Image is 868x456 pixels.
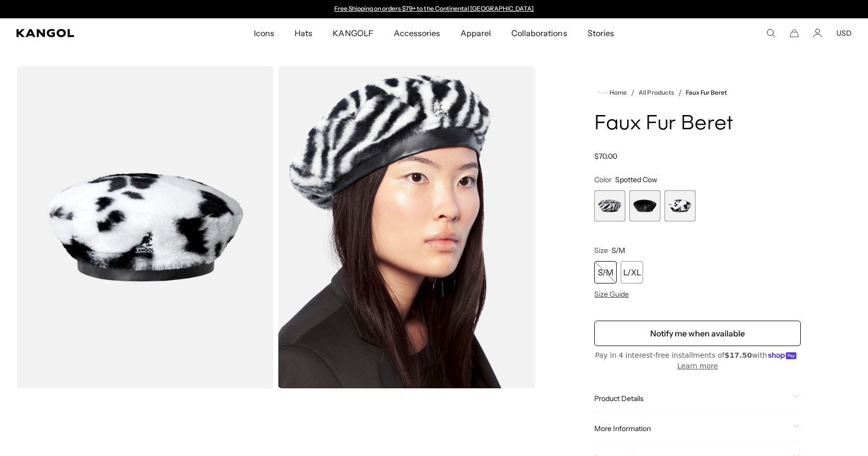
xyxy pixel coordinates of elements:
a: KANGOLF [323,18,383,48]
summary: Search here [766,28,775,38]
a: Stories [577,18,624,48]
div: S/M [594,261,617,283]
span: Hats [295,18,312,48]
span: Spotted Cow [615,175,657,184]
span: KANGOLF [333,18,373,48]
li: / [627,87,634,99]
span: S/M [612,246,625,255]
div: 1 of 3 [594,190,625,221]
h1: Faux Fur Beret [594,113,801,135]
span: Size Guide [594,290,629,299]
a: Collaborations [501,18,577,48]
img: white-zebra [278,66,535,388]
span: Collaborations [511,18,567,48]
div: L/XL [621,261,643,283]
span: Accessories [394,18,440,48]
span: More Information [594,424,789,433]
a: Account [813,28,822,38]
span: Product Details [594,394,789,403]
label: Spotted Cow [664,190,696,221]
span: $70.00 [594,152,617,161]
span: Icons [254,18,274,48]
button: Notify me when available [594,321,801,346]
div: 2 of 3 [629,190,660,221]
button: Cart [790,28,799,38]
img: color-spotted-cow [16,66,274,388]
div: Announcement [329,5,539,13]
a: Kangol [16,29,168,37]
a: Free Shipping on orders $79+ to the Continental [GEOGRAPHIC_DATA] [334,5,534,12]
span: Color [594,175,612,184]
span: Stories [588,18,614,48]
div: 3 of 3 [664,190,696,221]
span: Apparel [460,18,491,48]
li: / [674,87,682,99]
a: Faux Fur Beret [686,89,727,96]
slideshow-component: Announcement bar [329,5,539,13]
a: Icons [244,18,284,48]
a: Accessories [384,18,450,48]
label: White Zebra [594,190,625,221]
a: Home [598,88,627,97]
a: Hats [284,18,323,48]
a: All Products [639,89,674,96]
product-gallery: Gallery Viewer [16,66,535,388]
span: Size [594,246,608,255]
div: 1 of 2 [329,5,539,13]
button: USD [836,28,852,38]
a: Apparel [450,18,501,48]
span: Home [607,89,627,96]
nav: breadcrumbs [594,87,801,99]
label: Solid Black [629,190,660,221]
